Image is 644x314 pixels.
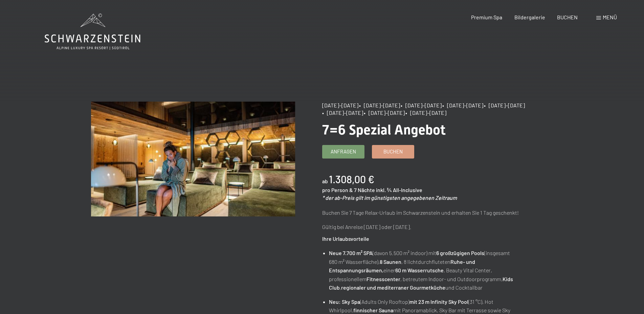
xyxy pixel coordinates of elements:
[383,148,403,155] span: Buchen
[322,235,369,242] strong: Ihre Urlaubsvorteile
[322,223,526,231] p: Gültig bei Anreise [DATE] oder [DATE].
[329,250,373,256] strong: Neue 7.700 m² SPA
[322,187,353,193] span: pro Person &
[471,14,502,20] a: Premium Spa
[354,187,375,193] span: 7 Nächte
[603,14,617,20] span: Menü
[409,298,468,305] strong: mit 23 m Infinity Sky Pool
[323,145,364,158] a: Anfragen
[405,109,446,116] span: • [DATE]–[DATE]
[341,284,445,291] strong: regionaler und mediterraner Gourmetküche
[322,109,363,116] span: • [DATE]–[DATE]
[436,250,484,256] strong: 6 großzügigen Pools
[329,298,360,305] strong: Neu: Sky Spa
[484,102,525,108] span: • [DATE]–[DATE]
[322,194,457,201] em: * der ab-Preis gilt im günstigsten angegebenen Zeitraum
[322,178,328,184] span: ab
[372,145,414,158] a: Buchen
[322,102,358,108] span: [DATE]–[DATE]
[329,173,374,185] b: 1.308,00 €
[395,267,444,273] strong: 60 m Wasserrutsche
[380,258,401,265] strong: 8 Saunen
[376,187,422,193] span: inkl. ¾ All-Inclusive
[442,102,483,108] span: • [DATE]–[DATE]
[329,249,526,292] li: (davon 5.500 m² indoor) mit (insgesamt 680 m² Wasserfläche), , 8 lichtdurchfluteten einer , Beaut...
[322,208,526,217] p: Buchen Sie 7 Tage Relax-Urlaub im Schwarzenstein und erhalten Sie 1 Tag geschenkt!
[359,102,400,108] span: • [DATE]–[DATE]
[91,102,295,216] img: 7=6 Spezial Angebot
[401,102,442,108] span: • [DATE]–[DATE]
[322,122,446,138] span: 7=6 Spezial Angebot
[557,14,578,20] a: BUCHEN
[331,148,356,155] span: Anfragen
[353,307,393,313] strong: finnischer Sauna
[514,14,545,20] a: Bildergalerie
[364,109,405,116] span: • [DATE]–[DATE]
[367,276,400,282] strong: Fitnesscenter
